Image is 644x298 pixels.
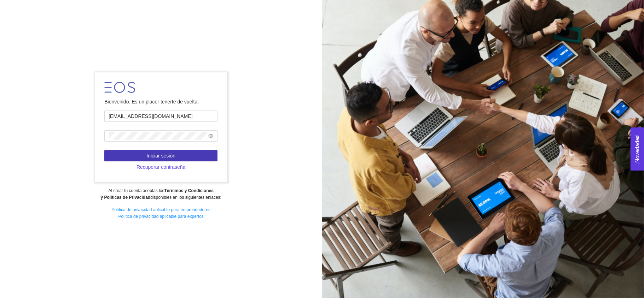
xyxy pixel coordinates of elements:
[5,187,317,201] div: Al crear tu cuenta aceptas los disponibles en los siguientes enlaces:
[111,207,210,212] a: Política de privacidad aplicable para emprendedores
[146,152,175,160] span: Iniciar sesión
[100,188,213,200] strong: Términos y Condiciones y Políticas de Privacidad
[631,127,644,171] button: Open Feedback Widget
[104,150,217,161] button: Iniciar sesión
[104,164,217,170] a: Recuperar contraseña
[104,161,217,173] button: Recuperar contraseña
[118,214,204,219] a: Política de privacidad aplicable para expertos
[104,82,135,93] img: LOGO
[137,163,186,171] span: Recuperar contraseña
[208,133,213,138] span: eye-invisible
[104,111,217,122] input: Correo electrónico
[104,98,217,106] div: Bienvenido. Es un placer tenerte de vuelta.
